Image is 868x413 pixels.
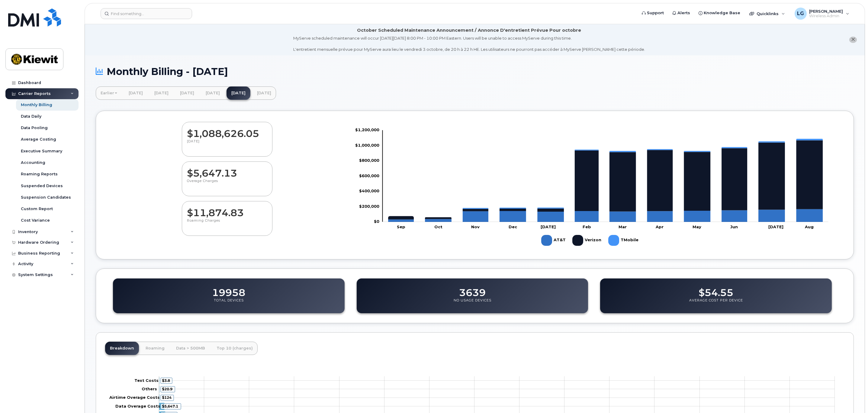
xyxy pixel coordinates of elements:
[435,224,443,229] tspan: Oct
[227,86,250,100] a: [DATE]
[359,204,379,209] tspan: $200,000
[388,140,823,220] g: Verizon
[355,143,379,148] tspan: $1,000,000
[109,395,160,400] tspan: Airtime Overage Costs
[212,281,245,298] dd: 19958
[142,386,157,391] tspan: Others
[252,86,276,100] a: [DATE]
[388,209,823,222] g: AT&T
[359,189,379,193] tspan: $400,000
[359,173,379,178] tspan: $600,000
[572,233,602,248] g: Verizon
[359,158,379,163] tspan: $800,000
[768,224,783,229] tspan: [DATE]
[608,233,639,248] g: TMobile
[541,233,566,248] g: AT&T
[141,342,169,355] a: Roaming
[201,86,225,100] a: [DATE]
[471,224,480,229] tspan: Nov
[355,128,379,132] tspan: $1,200,000
[115,404,160,408] tspan: Data Overage Costs
[96,66,854,77] h1: Monthly Billing - [DATE]
[187,122,267,139] dd: $1,088,626.05
[541,224,556,229] tspan: [DATE]
[805,224,814,229] tspan: Aug
[619,224,627,229] tspan: Mar
[693,224,702,229] tspan: May
[162,395,172,400] tspan: $124
[459,281,486,298] dd: 3639
[134,378,159,383] tspan: Text Costs
[454,298,491,309] p: No Usage Devices
[162,378,170,383] tspan: $3.8
[699,281,733,298] dd: $54.55
[689,298,743,309] p: Average Cost Per Device
[374,219,379,224] tspan: $0
[187,179,267,190] p: Overage Charges
[187,162,267,179] dd: $5,647.13
[187,218,267,229] p: Roaming Charges
[105,342,139,355] a: Breakdown
[355,128,828,249] g: Chart
[124,86,148,100] a: [DATE]
[162,387,172,391] tspan: $20.9
[96,86,122,100] a: Earlier
[656,224,664,229] tspan: Apr
[509,224,517,229] tspan: Dec
[214,298,244,309] p: Total Devices
[293,35,645,52] div: MyServe scheduled maintenance will occur [DATE][DATE] 8:00 PM - 10:00 PM Eastern. Users will be u...
[162,404,178,408] tspan: $5,647.1
[842,387,863,408] iframe: Messenger Launcher
[149,86,173,100] a: [DATE]
[541,233,639,248] g: Legend
[397,224,405,229] tspan: Sep
[171,342,210,355] a: Data > 500MB
[849,37,857,43] button: close notification
[175,86,199,100] a: [DATE]
[187,201,267,218] dd: $11,874.83
[730,224,738,229] tspan: Jun
[212,342,258,355] a: Top 10 (charges)
[357,27,581,34] div: October Scheduled Maintenance Announcement / Annonce D'entretient Prévue Pour octobre
[187,139,267,150] p: [DATE]
[583,224,591,229] tspan: Feb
